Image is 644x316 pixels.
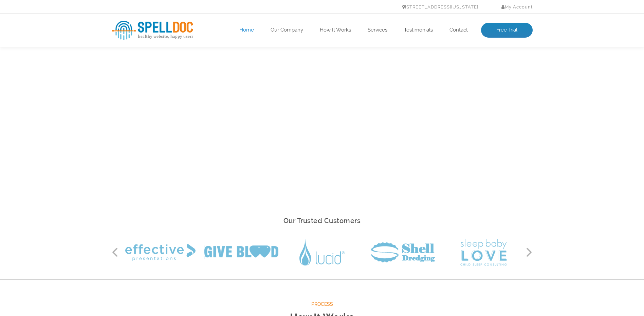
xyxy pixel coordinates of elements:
[112,300,533,309] span: Process
[204,245,278,259] img: Give Blood
[460,239,507,266] img: Sleep Baby Love
[112,247,118,257] button: Previous
[125,244,196,261] img: Effective
[371,242,435,262] img: Shell Dredging
[112,215,533,227] h2: Our Trusted Customers
[299,239,345,265] img: Lucid
[526,247,533,257] button: Next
